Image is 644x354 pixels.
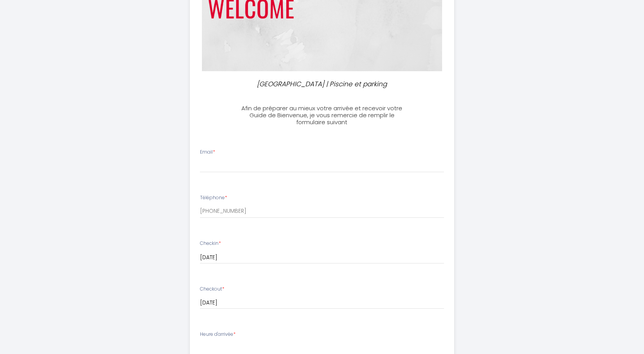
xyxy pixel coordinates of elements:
[200,240,221,247] label: Checkin
[200,286,224,293] label: Checkout
[236,105,408,126] h3: Afin de préparer au mieux votre arrivée et recevoir votre Guide de Bienvenue, je vous remercie de...
[200,331,236,338] label: Heure d'arrivée
[200,194,227,202] label: Téléphone
[200,149,215,156] label: Email
[239,79,405,89] p: [GEOGRAPHIC_DATA] | Piscine et parking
